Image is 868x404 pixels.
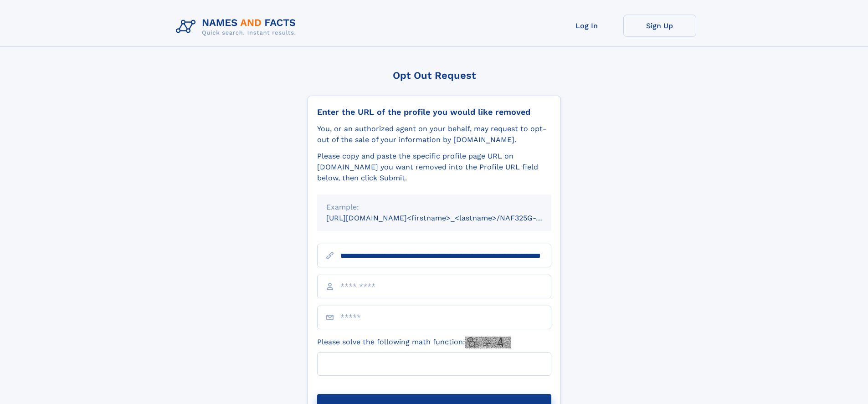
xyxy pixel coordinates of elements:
[550,15,623,37] a: Log In
[317,151,551,184] div: Please copy and paste the specific profile page URL on [DOMAIN_NAME] you want removed into the Pr...
[317,337,511,348] label: Please solve the following math function:
[623,15,696,37] a: Sign Up
[326,202,542,213] div: Example:
[317,123,551,145] div: You, or an authorized agent on your behalf, may request to opt-out of the sale of your informatio...
[172,15,303,39] img: Logo Names and Facts
[326,214,569,222] small: [URL][DOMAIN_NAME]<firstname>_<lastname>/NAF325G-xxxxxxxx
[308,70,561,81] div: Opt Out Request
[317,107,551,117] div: Enter the URL of the profile you would like removed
